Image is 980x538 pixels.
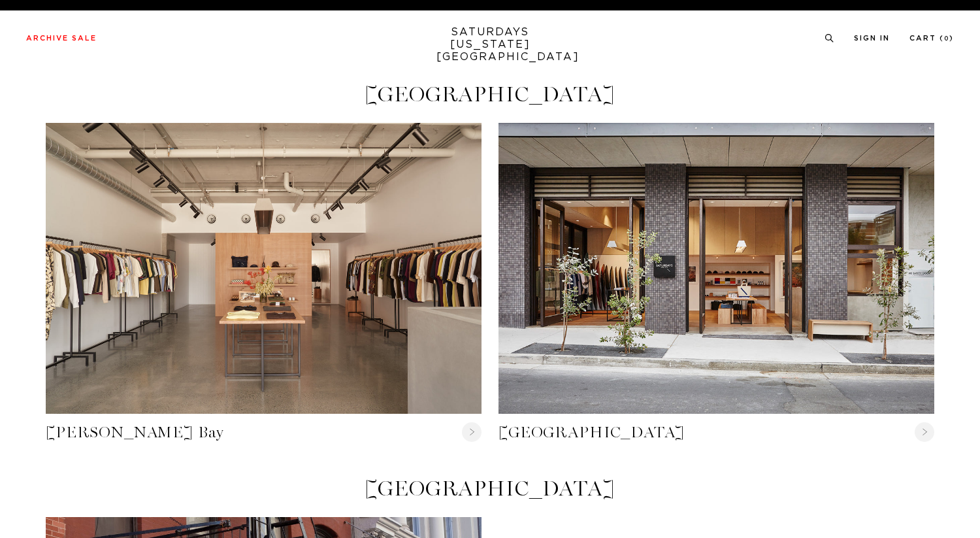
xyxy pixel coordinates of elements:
[909,35,954,42] a: Cart (0)
[46,422,482,443] a: [PERSON_NAME] Bay
[46,84,934,105] h4: [GEOGRAPHIC_DATA]
[944,36,949,42] small: 0
[854,35,890,42] a: Sign In
[436,26,544,63] a: SATURDAYS[US_STATE][GEOGRAPHIC_DATA]
[46,478,934,499] h4: [GEOGRAPHIC_DATA]
[46,123,482,414] div: Byron Bay
[498,422,934,443] a: [GEOGRAPHIC_DATA]
[26,35,97,42] a: Archive Sale
[498,123,934,414] div: Sydney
